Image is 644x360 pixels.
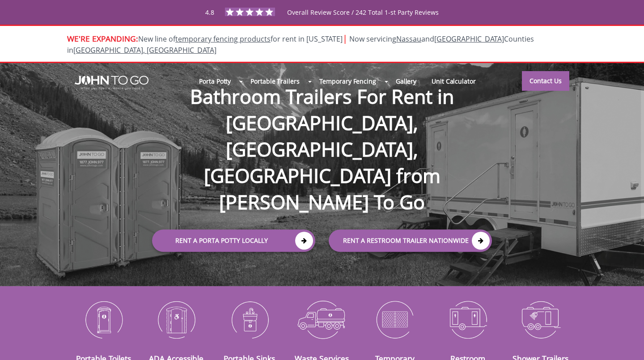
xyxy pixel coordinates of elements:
a: [GEOGRAPHIC_DATA], [GEOGRAPHIC_DATA] [73,45,216,55]
a: Porta Potty [191,72,238,91]
img: JOHN to go [75,76,148,90]
a: Gallery [388,72,424,91]
img: Restroom-Trailers-icon_N.png [438,296,497,343]
span: New line of for rent in [US_STATE] [67,34,534,55]
span: 4.8 [205,8,214,17]
span: | [343,32,347,44]
a: Nassau [396,34,421,44]
h1: Bathroom Trailers For Rent in [GEOGRAPHIC_DATA], [GEOGRAPHIC_DATA], [GEOGRAPHIC_DATA] from [PERSO... [143,55,501,216]
span: Overall Review Score / 242 Total 1-st Party Reviews [287,8,439,34]
span: WE'RE EXPANDING: [67,33,138,44]
a: [GEOGRAPHIC_DATA] [434,34,504,44]
img: Portable-Toilets-icon_N.png [74,296,133,343]
span: Now servicing and Counties in [67,34,534,55]
a: Rent a Porta Potty Locally [152,230,315,252]
img: Waste-Services-icon_N.png [292,296,352,343]
img: Temporary-Fencing-cion_N.png [365,296,424,343]
a: temporary fencing products [175,34,271,44]
img: ADA-Accessible-Units-icon_N.png [147,296,206,343]
a: rent a RESTROOM TRAILER Nationwide [329,230,492,252]
a: Portable Trailers [243,72,307,91]
img: Portable-Sinks-icon_N.png [220,296,279,343]
a: Temporary Fencing [312,72,384,91]
a: Contact Us [522,71,569,91]
button: Live Chat [608,324,644,360]
img: Shower-Trailers-icon_N.png [511,296,570,343]
a: Unit Calculator [424,72,483,91]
